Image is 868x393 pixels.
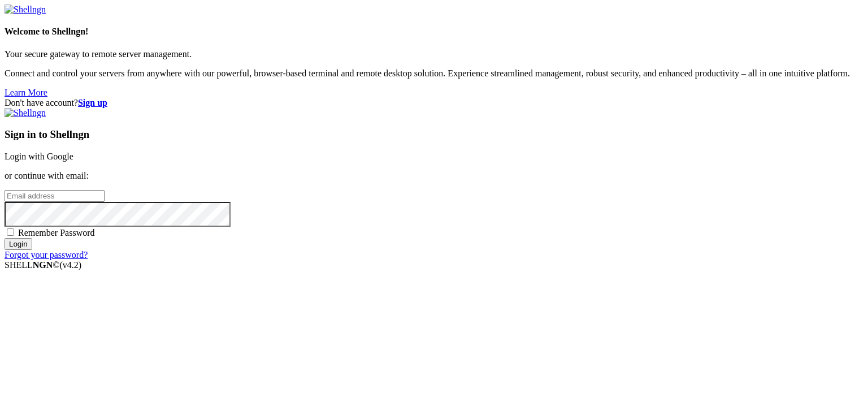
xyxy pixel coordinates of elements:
[5,190,105,202] input: Email address
[5,128,863,141] h3: Sign in to Shellngn
[5,171,863,181] p: or continue with email:
[5,27,863,37] h4: Welcome to Shellngn!
[5,108,46,118] img: Shellngn
[5,68,863,79] p: Connect and control your servers from anywhere with our powerful, browser-based terminal and remo...
[7,228,14,236] input: Remember Password
[5,5,46,15] img: Shellngn
[33,260,53,270] b: NGN
[5,250,88,260] a: Forgot your password?
[18,228,95,237] span: Remember Password
[5,88,47,97] a: Learn More
[60,260,82,270] span: 4.2.0
[5,152,73,161] a: Login with Google
[5,260,81,270] span: SHELL ©
[5,49,863,59] p: Your secure gateway to remote server management.
[5,98,863,108] div: Don't have account?
[78,98,107,107] a: Sign up
[5,238,32,250] input: Login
